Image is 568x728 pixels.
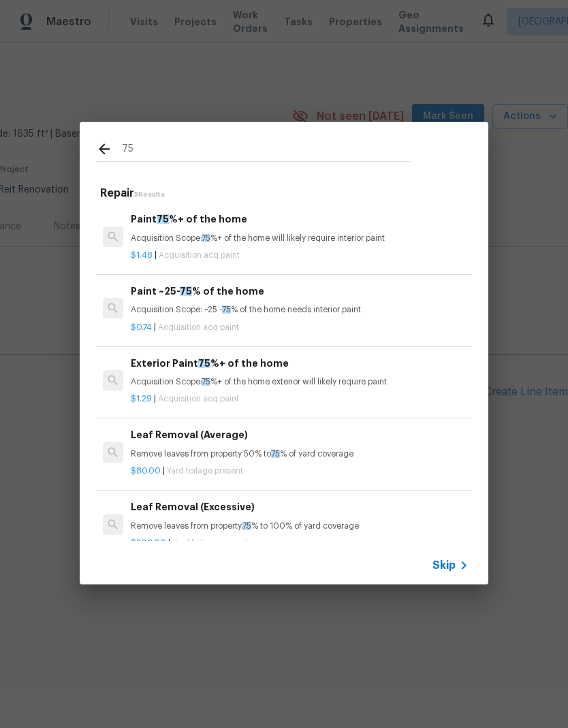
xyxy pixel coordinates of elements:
[271,450,280,458] span: 75
[432,559,456,572] span: Skip
[131,251,153,259] span: $1.48
[158,395,239,403] span: Acquisition acq paint
[100,186,472,201] h5: Repair
[131,393,469,405] p: |
[131,427,469,442] h6: Leaf Removal (Average)
[131,284,469,299] h6: Paint ~25- % of the home
[202,378,210,386] span: 75
[131,520,469,532] p: Remove leaves from property. % to 100% of yard coverage
[131,212,469,227] h6: Paint %+ of the home
[222,305,231,314] span: 75
[158,323,239,331] span: Acquisition acq paint
[131,250,469,261] p: |
[131,537,469,549] p: |
[131,356,469,371] h6: Exterior Paint %+ of the home
[131,376,469,388] p: Acquisition Scope: %+ of the home exterior will likely require paint
[172,539,249,547] span: Yard foilage present
[131,499,469,514] h6: Leaf Removal (Excessive)
[134,191,165,198] span: 5 Results
[180,286,192,296] span: 75
[131,539,166,547] span: $200.00
[159,251,240,259] span: Acquisition acq paint
[131,467,161,475] span: $80.00
[131,395,152,403] span: $1.29
[242,522,251,530] span: 75
[131,322,469,333] p: |
[131,304,469,316] p: Acquisition Scope: ~25 - % of the home needs interior paint
[131,465,469,477] p: |
[131,323,152,331] span: $0.74
[131,233,469,244] p: Acquisition Scope: %+ of the home will likely require interior paint
[157,214,169,224] span: 75
[131,448,469,460] p: Remove leaves from property 50% to % of yard coverage
[122,141,411,161] input: Search issues or repairs
[167,467,243,475] span: Yard foilage present
[202,234,210,242] span: 75
[198,359,210,368] span: 75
